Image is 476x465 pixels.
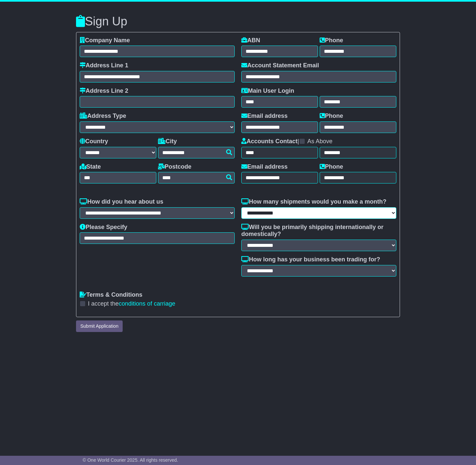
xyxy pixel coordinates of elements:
label: Phone [320,163,343,171]
span: © One World Courier 2025. All rights reserved. [83,457,178,463]
label: I accept the [88,300,175,308]
button: Submit Application [76,320,123,332]
label: Phone [320,113,343,120]
div: | [241,138,396,147]
label: Main User Login [241,87,294,95]
label: Address Line 1 [80,62,128,69]
label: Address Line 2 [80,87,128,95]
label: How many shipments would you make a month? [241,198,386,206]
label: Will you be primarily shipping internationally or domestically? [241,224,396,238]
label: City [158,138,177,145]
label: How did you hear about us [80,198,163,206]
label: Address Type [80,113,126,120]
label: Account Statement Email [241,62,319,69]
label: Country [80,138,108,145]
label: Please Specify [80,224,127,231]
label: ABN [241,37,260,44]
label: Company Name [80,37,130,44]
label: State [80,163,101,171]
label: Phone [320,37,343,44]
label: Postcode [158,163,191,171]
h3: Sign Up [76,15,400,28]
label: Email address [241,113,288,120]
label: How long has your business been trading for? [241,256,380,263]
label: As Above [307,138,333,145]
a: conditions of carriage [119,300,175,307]
label: Terms & Conditions [80,291,142,299]
label: Accounts Contact [241,138,297,145]
label: Email address [241,163,288,171]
